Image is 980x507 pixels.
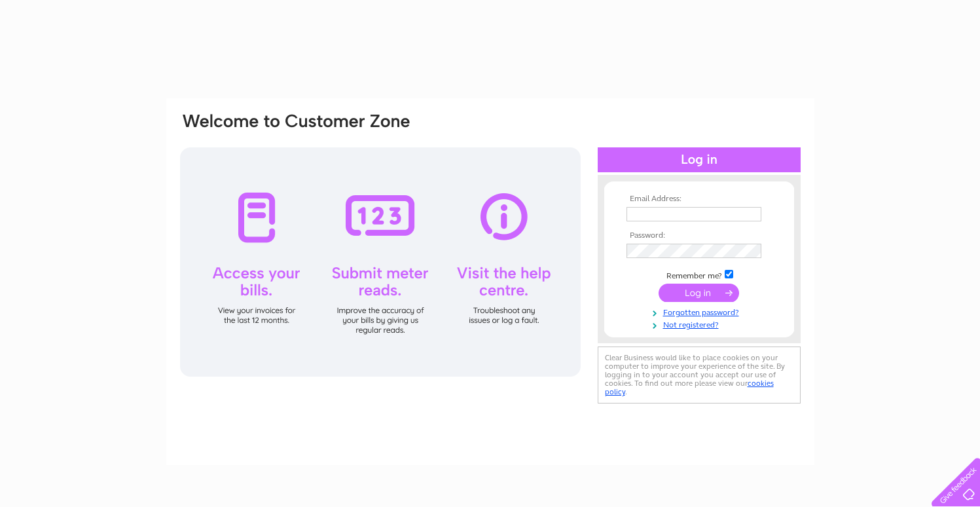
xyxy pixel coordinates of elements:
th: Email Address: [623,195,775,204]
input: Submit [659,284,739,302]
a: Not registered? [626,318,775,330]
a: cookies policy [605,379,774,396]
a: Forgotten password? [626,305,775,318]
th: Password: [623,231,775,240]
div: Clear Business would like to place cookies on your computer to improve your experience of the sit... [598,347,801,404]
td: Remember me? [623,268,775,281]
